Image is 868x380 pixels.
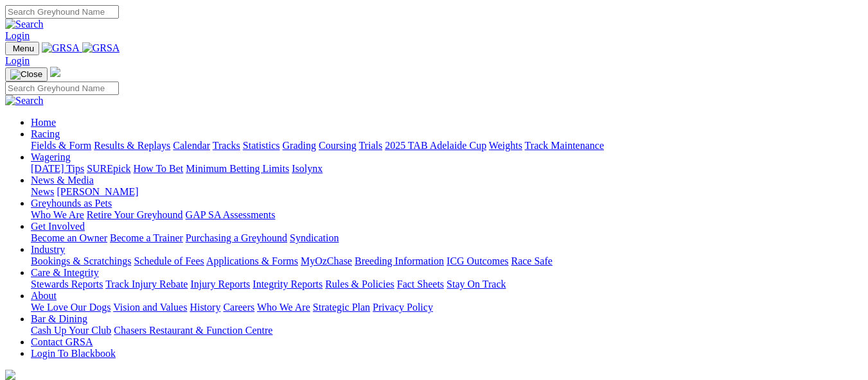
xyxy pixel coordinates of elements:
[31,244,65,255] a: Industry
[292,163,323,174] a: Isolynx
[5,55,30,66] a: Login
[31,232,863,244] div: Get Involved
[31,302,111,313] a: We Love Our Dogs
[283,140,316,151] a: Grading
[447,279,506,289] a: Stay On Track
[31,255,863,267] div: Industry
[31,325,111,336] a: Cash Up Your Club
[373,302,433,313] a: Privacy Policy
[31,279,103,289] a: Stewards Reports
[5,82,119,95] input: Search
[13,44,34,53] span: Menu
[290,232,339,243] a: Syndication
[213,140,240,151] a: Tracks
[31,267,99,278] a: Care & Integrity
[105,279,188,289] a: Track Injury Rebate
[31,336,93,347] a: Contact GRSA
[31,255,131,266] a: Bookings & Scratchings
[31,232,107,243] a: Become an Owner
[385,140,486,151] a: 2025 TAB Adelaide Cup
[313,302,370,313] a: Strategic Plan
[325,279,394,289] a: Rules & Policies
[110,232,183,243] a: Become a Trainer
[31,128,60,139] a: Racing
[243,140,280,151] a: Statistics
[525,140,604,151] a: Track Maintenance
[82,42,120,54] img: GRSA
[31,279,863,290] div: Care & Integrity
[359,140,382,151] a: Trials
[31,140,863,151] div: Racing
[31,140,91,151] a: Fields & Form
[87,209,183,220] a: Retire Your Greyhound
[42,42,80,54] img: GRSA
[5,42,39,55] button: Toggle navigation
[511,255,552,266] a: Race Safe
[5,5,119,19] input: Search
[134,163,184,174] a: How To Bet
[31,117,56,128] a: Home
[94,140,170,151] a: Results & Replays
[31,209,863,221] div: Greyhounds as Pets
[252,279,323,289] a: Integrity Reports
[31,348,116,359] a: Login To Blackbook
[31,209,84,220] a: Who We Are
[31,325,863,336] div: Bar & Dining
[31,221,85,232] a: Get Involved
[5,95,44,107] img: Search
[31,151,71,162] a: Wagering
[186,232,287,243] a: Purchasing a Greyhound
[223,302,254,313] a: Careers
[5,19,44,30] img: Search
[31,198,112,209] a: Greyhounds as Pets
[10,69,42,80] img: Close
[31,186,863,198] div: News & Media
[186,163,289,174] a: Minimum Betting Limits
[355,255,444,266] a: Breeding Information
[31,186,54,197] a: News
[206,255,298,266] a: Applications & Forms
[31,313,87,324] a: Bar & Dining
[31,175,94,186] a: News & Media
[114,325,272,336] a: Chasers Restaurant & Function Centre
[5,67,48,82] button: Toggle navigation
[87,163,130,174] a: SUREpick
[57,186,138,197] a: [PERSON_NAME]
[489,140,522,151] a: Weights
[134,255,204,266] a: Schedule of Fees
[319,140,357,151] a: Coursing
[190,279,250,289] a: Injury Reports
[257,302,310,313] a: Who We Are
[190,302,220,313] a: History
[173,140,210,151] a: Calendar
[186,209,276,220] a: GAP SA Assessments
[31,290,57,301] a: About
[397,279,444,289] a: Fact Sheets
[5,30,30,41] a: Login
[5,370,15,380] img: logo-grsa-white.png
[31,302,863,313] div: About
[301,255,352,266] a: MyOzChase
[50,67,60,77] img: logo-grsa-white.png
[113,302,187,313] a: Vision and Values
[447,255,508,266] a: ICG Outcomes
[31,163,863,175] div: Wagering
[31,163,84,174] a: [DATE] Tips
